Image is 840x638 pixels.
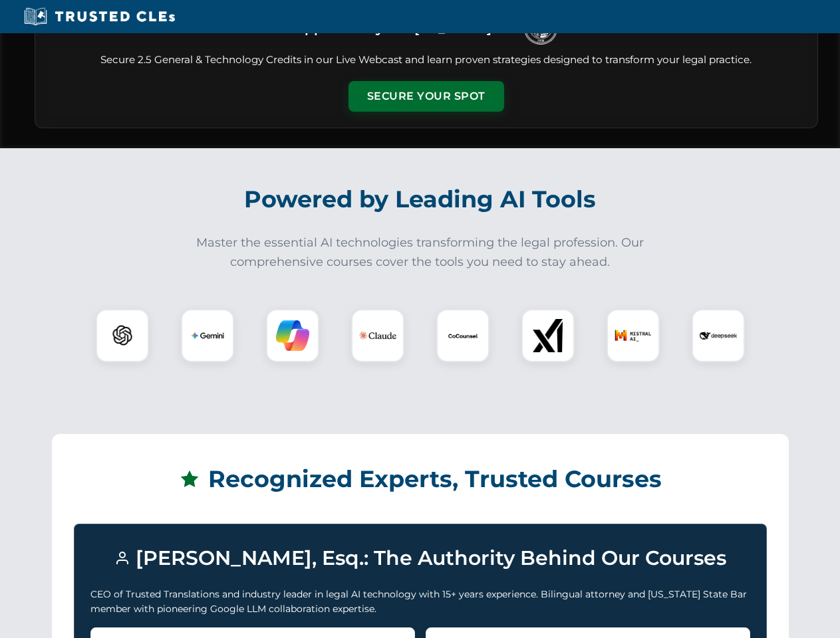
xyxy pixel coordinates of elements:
[188,233,653,272] p: Master the essential AI technologies transforming the legal profession. Our comprehensive courses...
[51,53,801,68] p: Secure 2.5 General & Technology Credits in our Live Webcast and learn proven strategies designed ...
[276,319,309,352] img: Copilot Logo
[52,176,789,223] h2: Powered by Leading AI Tools
[607,309,660,362] div: Mistral AI
[191,319,224,352] img: Gemini Logo
[20,7,179,27] img: Trusted CLEs
[74,456,767,502] h2: Recognized Experts, Trusted Courses
[531,319,565,352] img: xAI Logo
[90,540,750,576] h3: [PERSON_NAME], Esq.: The Authority Behind Our Courses
[359,317,396,354] img: Claude Logo
[181,309,234,362] div: Gemini
[349,81,504,112] button: Secure Your Spot
[446,319,480,352] img: CoCounsel Logo
[103,316,142,355] img: ChatGPT Logo
[615,317,652,354] img: Mistral AI Logo
[266,309,319,362] div: Copilot
[351,309,404,362] div: Claude
[90,587,750,617] p: CEO of Trusted Translations and industry leader in legal AI technology with 15+ years experience....
[700,317,737,354] img: DeepSeek Logo
[692,309,745,362] div: DeepSeek
[96,309,149,362] div: ChatGPT
[521,309,575,362] div: xAI
[436,309,490,362] div: CoCounsel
